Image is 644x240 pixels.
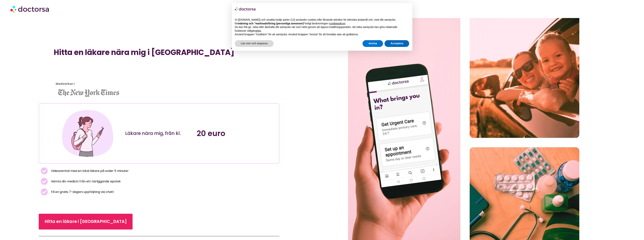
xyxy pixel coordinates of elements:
button: Avvisa [363,40,383,47]
font: Videosamtal med en lokal läkare på under 5 minuter [51,169,129,173]
font: Läs mer och anpassa [241,42,268,45]
font: 20 euro [197,128,225,139]
font: Vi ([DOMAIN_NAME]) och utvalda tredje parter (13) använder cookies eller liknande tekniker för te... [235,18,396,25]
font: Hämta din medicin från ett närliggande apotek [51,179,121,184]
font: Medverkar i [56,82,75,86]
img: logotyp [235,6,256,12]
font: Acceptera [391,42,403,45]
font: mätning och "marknadsföring (personliga annonser)" [238,22,305,25]
button: Acceptera [385,40,409,47]
button: Läs mer och anpassa [235,40,274,47]
img: Illustration som visar en ung kvinna i en avslappnad outfit, upptagen med sin smartphone. Hon har... [61,106,115,160]
font: Få en gratis 7-dagars uppföljning via chatt [51,190,114,194]
font: Du kan fritt ge, neka eller återkalla ditt samtycke när som helst genom att öppna inställningspan... [235,26,397,32]
a: Hitta en läkare i [GEOGRAPHIC_DATA] [39,214,133,229]
font: Hitta en läkare nära mig i [GEOGRAPHIC_DATA] [54,47,234,58]
a: cookiepolicyn [330,22,345,25]
font: Hitta en läkare i [GEOGRAPHIC_DATA] [45,219,127,224]
font: Använd knappen ”Godkänn” för att samtycka. Använd knappen ”Avvisa” för att fortsätta utan att god... [235,33,359,36]
font: enligt beskrivningen i [305,22,330,25]
iframe: Kundrecensioner från Trustpilot [54,61,88,89]
font: Läkare nära mig, från kl. [125,130,181,136]
font: Avvisa [369,42,377,45]
font: . [345,22,346,25]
